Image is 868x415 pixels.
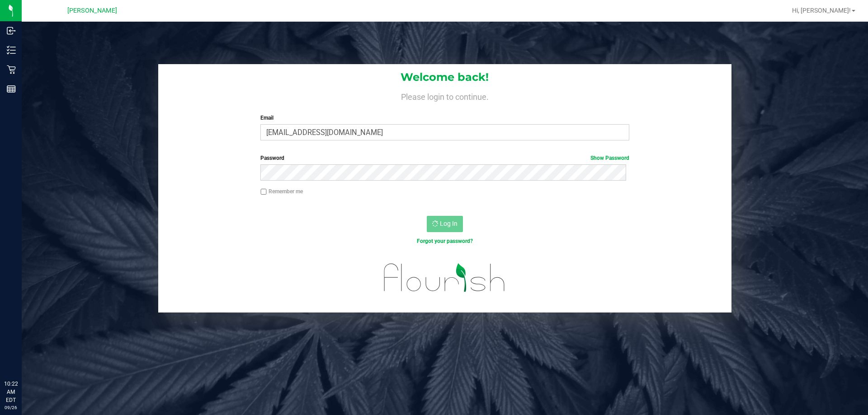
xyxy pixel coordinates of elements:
[260,189,267,195] input: Remember me
[7,65,16,74] inline-svg: Retail
[590,155,629,161] a: Show Password
[7,46,16,55] inline-svg: Inventory
[158,71,731,83] h1: Welcome back!
[7,84,16,93] inline-svg: Reports
[158,90,731,101] h4: Please login to continue.
[4,380,18,404] p: 10:22 AM EDT
[67,7,117,14] span: [PERSON_NAME]
[260,114,629,122] label: Email
[260,155,284,161] span: Password
[417,238,473,244] a: Forgot your password?
[373,255,516,301] img: flourish_logo.svg
[427,216,463,232] button: Log In
[440,220,458,227] span: Log In
[260,187,303,196] label: Remember me
[7,26,16,35] inline-svg: Inbound
[792,7,851,14] span: Hi, [PERSON_NAME]!
[4,404,18,411] p: 09/26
